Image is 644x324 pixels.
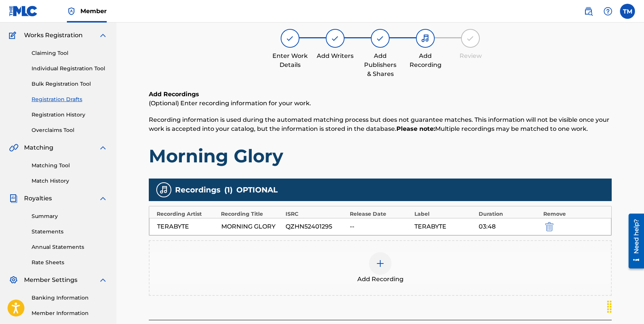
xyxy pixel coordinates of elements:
div: QZHN52401295 [286,222,346,231]
img: search [584,7,593,16]
div: TERABYTE [414,222,475,231]
a: Matching Tool [32,162,107,170]
img: help [603,7,612,16]
div: Label [414,210,475,218]
span: Member Settings [24,276,77,285]
div: Recording Title [221,210,281,218]
div: 03:48 [479,222,539,231]
img: Works Registration [9,31,19,40]
img: step indicator icon for Review [466,34,475,43]
div: User Menu [620,4,635,19]
strong: Please note: [396,125,435,132]
span: Recording information is used during the automated matching process but does not guarantee matche... [149,116,609,132]
span: Royalties [24,194,52,203]
a: Registration Drafts [32,95,107,103]
img: step indicator icon for Add Writers [331,34,340,43]
div: Review [452,51,489,61]
span: ( 1 ) [224,184,233,195]
img: step indicator icon for Add Publishers & Shares [376,34,385,43]
a: Summary [32,212,107,220]
a: Annual Statements [32,243,107,251]
a: Individual Registration Tool [32,65,107,73]
h6: Add Recordings [149,90,612,99]
a: Public Search [581,4,596,19]
img: expand [98,31,107,40]
img: Member Settings [9,276,18,285]
div: Add Publishers & Shares [361,51,399,79]
span: (Optional) Enter recording information for your work. [149,100,311,107]
a: Bulk Registration Tool [32,80,107,88]
a: Statements [32,228,107,236]
h1: Morning Glory [149,145,612,167]
span: Add Recording [357,275,404,284]
img: expand [98,276,107,285]
a: Claiming Tool [32,49,107,57]
div: -- [350,222,410,231]
a: Banking Information [32,294,107,302]
img: recording [159,185,168,194]
span: Works Registration [24,31,83,40]
a: Rate Sheets [32,259,107,266]
img: step indicator icon for Enter Work Details [286,34,295,43]
span: Member [80,7,107,15]
div: TERABYTE [157,222,218,231]
div: MORNING GLORY [221,222,282,231]
img: add [376,259,385,268]
div: Release Date [350,210,410,218]
span: Matching [24,143,53,152]
div: ISRC [286,210,346,218]
div: Add Recording [407,51,444,70]
a: Match History [32,177,107,185]
iframe: Chat Widget [606,288,644,324]
div: Drag [603,295,615,318]
a: Overclaims Tool [32,126,107,134]
img: Matching [9,143,18,152]
img: Top Rightsholder [67,7,76,16]
img: MLC Logo [9,6,38,17]
a: Registration History [32,111,107,119]
a: Member Information [32,309,107,317]
img: expand [98,194,107,203]
div: Duration [479,210,539,218]
span: Recordings [175,184,221,195]
div: Add Writers [316,51,354,61]
div: Enter Work Details [271,51,309,70]
iframe: Resource Center [623,210,644,271]
div: Recording Artist [157,210,217,218]
img: step indicator icon for Add Recording [421,34,430,43]
img: 12a2ab48e56ec057fbd8.svg [545,222,553,231]
img: Royalties [9,194,18,203]
img: expand [98,143,107,152]
div: Remove [543,210,604,218]
div: Help [600,4,615,19]
span: OPTIONAL [236,184,278,195]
